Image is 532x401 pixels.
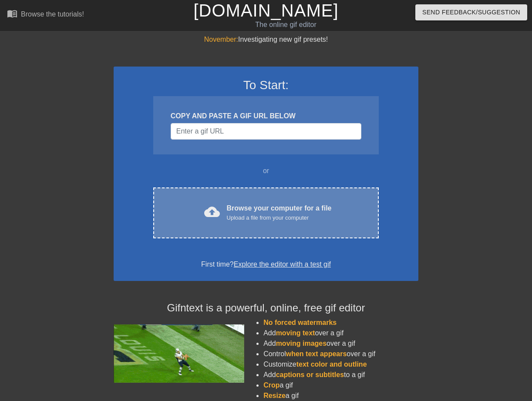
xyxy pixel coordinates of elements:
a: [DOMAIN_NAME] [193,1,338,20]
span: text color and outline [296,361,367,368]
span: moving images [276,340,327,347]
span: Resize [263,392,286,399]
li: Customize [263,359,418,370]
li: a gif [263,391,418,401]
li: Add to a gif [263,370,418,380]
div: Browse the tutorials! [21,10,84,18]
span: November: [204,36,238,43]
div: COPY AND PASTE A GIF URL BELOW [171,111,361,121]
span: No forced watermarks [263,319,337,326]
span: when text appears [286,350,347,358]
a: Explore the editor with a test gif [234,261,331,268]
span: moving text [276,329,315,337]
h3: To Start: [125,78,407,93]
div: or [136,166,396,176]
div: First time? [125,259,407,270]
div: Upload a file from your computer [227,214,332,222]
span: menu_book [7,8,17,19]
div: The online gif editor [182,20,390,30]
h4: Gifntext is a powerful, online, free gif editor [114,302,418,314]
span: captions or subtitles [276,371,344,378]
li: a gif [263,380,418,391]
li: Add over a gif [263,338,418,349]
li: Add over a gif [263,328,418,338]
div: Investigating new gif presets! [114,34,418,45]
span: Crop [263,381,279,389]
button: Send Feedback/Suggestion [415,4,527,20]
span: Send Feedback/Suggestion [422,7,520,18]
input: Username [171,123,361,140]
img: football_small.gif [114,324,244,383]
li: Control over a gif [263,349,418,359]
a: Browse the tutorials! [7,8,84,22]
div: Browse your computer for a file [227,203,332,222]
span: cloud_upload [204,204,220,220]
